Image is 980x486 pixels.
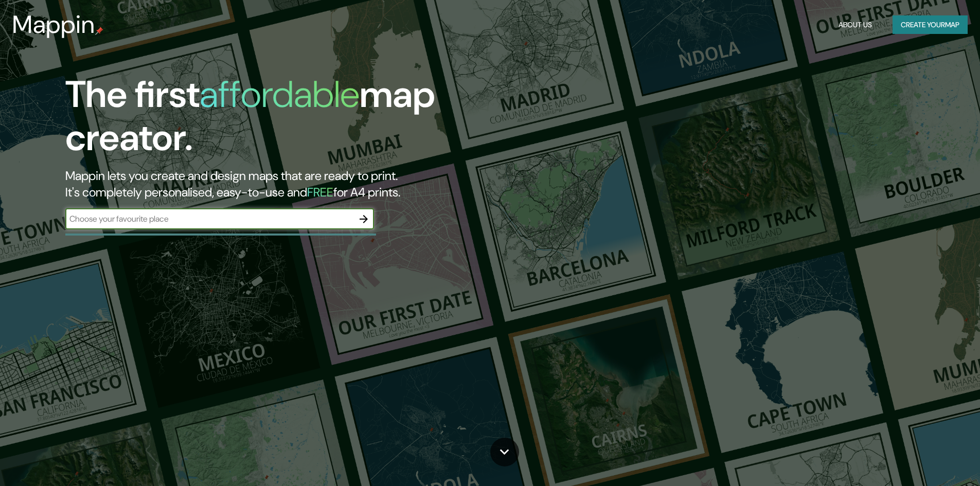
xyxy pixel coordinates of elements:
h1: affordable [200,70,360,118]
button: About Us [834,15,876,34]
h5: FREE [307,184,333,200]
button: Create yourmap [893,15,968,34]
input: Choose your favourite place [65,213,353,225]
h2: Mappin lets you create and design maps that are ready to print. It's completely personalised, eas... [65,168,556,201]
img: mappin-pin [95,27,103,35]
h1: The first map creator. [65,73,556,168]
h3: Mappin [12,10,95,39]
